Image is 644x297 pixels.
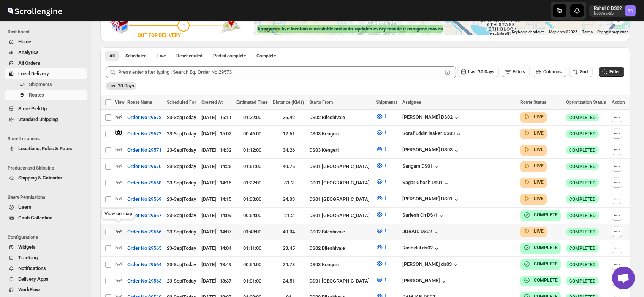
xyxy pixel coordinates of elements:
div: [DATE] | 13:37 [201,277,232,285]
button: LIVE [523,113,544,121]
b: LIVE [534,229,544,234]
button: 1 [371,192,391,204]
span: 23-Sep | Today [167,180,196,186]
span: 1 [384,260,387,266]
b: COMPLETE [534,261,558,267]
img: shop.svg [110,10,129,39]
span: 1 [384,195,387,201]
div: DS03 Kengeri [309,146,371,154]
button: All routes [105,51,119,61]
span: Filters [513,69,525,75]
button: Order No 29567 [123,210,166,222]
img: trip_end.png [222,18,241,33]
span: Sort [580,69,588,75]
div: DS01 [GEOGRAPHIC_DATA] [309,195,371,203]
button: [PERSON_NAME] [402,278,448,285]
button: Order No 29563 [123,275,166,287]
button: LIVE [523,129,544,137]
span: COMPLETED [569,229,596,235]
div: [PERSON_NAME] DS01 [402,196,460,203]
button: Shipments [5,79,87,90]
span: Action [612,100,625,105]
button: Cash Collection [5,213,87,223]
span: Routes [29,92,44,98]
img: ScrollEngine [6,1,63,20]
a: Report a map error [597,30,628,34]
span: Optimization Status [566,100,606,105]
div: 21.2 [273,212,305,219]
span: 1 [384,211,387,217]
button: Sarlesh Ch DS)1 [402,212,445,220]
button: Home [5,37,87,47]
p: Rahul C DS02 [594,5,622,11]
span: Users Permissions [8,194,87,200]
span: COMPLETED [569,180,596,186]
button: Users [5,202,87,213]
span: Order No 29569 [127,195,161,203]
button: Sagar Ghosh Ds01 [402,179,450,187]
span: Products and Shipping [8,165,87,171]
span: Order No 29572 [127,130,161,138]
button: Order No 29571 [123,144,166,156]
div: 01:22:00 [236,114,268,121]
div: DS03 Kengeri [309,261,371,268]
button: JUBAID DS02 [402,229,440,236]
div: 40.04 [273,228,305,236]
text: RC [628,8,633,13]
div: 23.45 [273,245,305,252]
a: Open this area in Google Maps (opens a new window) [256,25,281,35]
span: Delivery Apps [18,276,49,282]
div: DS03 Kengeri [309,130,371,138]
span: COMPLETED [569,164,596,170]
button: LIVE [523,195,544,202]
div: [DATE] | 14:15 [201,179,232,187]
button: LIVE [523,178,544,186]
b: COMPLETE [534,278,558,283]
div: DS01 [GEOGRAPHIC_DATA] [309,212,371,219]
b: LIVE [534,114,544,119]
div: 01:08:00 [236,195,268,203]
span: All [109,53,115,59]
span: Shipments [376,100,397,105]
span: Assignee [402,100,421,105]
button: 1 [371,208,391,221]
b: LIVE [534,163,544,168]
button: COMPLETE [523,276,558,284]
span: Tracking [18,255,38,260]
div: 01:12:00 [236,146,268,154]
button: Filter [599,67,624,77]
span: Widgets [18,244,36,250]
button: Order No 29573 [123,111,166,124]
b: LIVE [534,196,544,201]
label: Assignee's live location is available and auto-updates every minute if assignee moves [257,25,443,33]
div: 00:54:00 [236,212,268,219]
button: 1 [371,143,391,155]
div: DS02 Bileshivale [309,245,371,252]
span: Standard Shipping [18,116,58,122]
button: 1 [371,176,391,188]
button: 1 [371,241,391,253]
button: Sangam DS01 [402,163,440,171]
div: DS01 [GEOGRAPHIC_DATA] [309,277,371,285]
div: 40.75 [273,163,305,170]
div: [DATE] | 14:32 [201,146,232,154]
button: Keyboard shortcuts [512,29,544,35]
span: COMPLETED [569,278,596,284]
button: 1 [371,110,391,122]
button: 1 [371,257,391,270]
button: Analytics [5,47,87,58]
span: Configurations [8,234,87,240]
button: [PERSON_NAME] DS02 [402,114,460,122]
span: Dashboard [8,29,87,35]
span: Scheduled For [167,100,196,105]
span: Notifications [18,265,46,271]
span: 1 [384,146,387,152]
span: 1 [384,113,387,119]
input: Press enter after typing | Search Eg. Order No 29573 [118,66,442,78]
span: 1 [384,162,387,168]
div: Soraf uddin lasker DS03 [402,130,462,138]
